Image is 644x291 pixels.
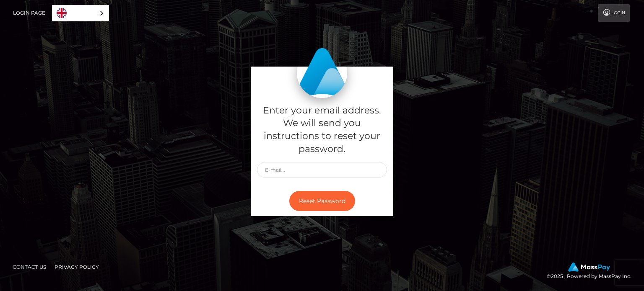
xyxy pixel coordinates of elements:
[9,260,49,273] a: Contact Us
[13,4,45,22] a: Login Page
[568,263,610,272] img: MassPay
[598,4,630,22] a: Login
[257,104,387,156] h5: Enter your email address. We will send you instructions to reset your password.
[297,48,347,98] img: MassPay Login
[257,162,387,178] input: E-mail...
[52,5,109,21] div: Language
[547,263,638,281] div: © 2025 , Powered by MassPay Inc.
[51,260,102,273] a: Privacy Policy
[52,5,109,21] aside: Language selected: English
[52,5,109,21] a: English
[289,191,355,211] button: Reset Password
